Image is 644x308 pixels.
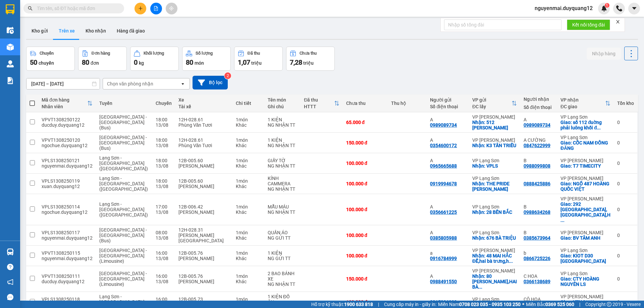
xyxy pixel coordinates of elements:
div: Khác [236,143,261,148]
div: VP [PERSON_NAME] [560,196,610,201]
div: 0866725226 [524,256,550,261]
div: nguyenmai.duyquang12 [42,163,93,169]
button: Kho gửi [26,23,53,39]
div: Chọn văn phòng nhận [107,80,153,87]
div: 100.000 đ [346,181,384,186]
img: warehouse-icon [7,248,14,255]
div: A [430,230,465,235]
div: VPLS1308250118 [42,297,93,302]
div: Phùng Văn Tươi [178,143,229,148]
span: copyright [607,302,611,307]
div: VP gửi [472,97,512,103]
div: 16:00 [156,297,172,302]
div: VP [PERSON_NAME] [472,268,517,273]
div: ngochue.duyquang12 [42,143,93,148]
div: xuan.duyquang12 [42,184,93,189]
div: 13/08 [156,256,172,261]
div: 13/08 [156,235,172,241]
div: Ghi chú [268,104,297,109]
span: Lạng Sơn - [GEOGRAPHIC_DATA] ([GEOGRAPHIC_DATA]) [99,155,148,171]
div: 1 món [236,158,261,163]
span: Miền Bắc [526,301,574,308]
div: Số điện thoại [430,104,465,109]
div: NG NHẬN TT [268,209,297,215]
div: Khác [236,122,261,128]
div: 100.000 đ [346,253,384,258]
div: Giao: T7 TIMECITY [560,163,610,169]
div: 0 [617,207,634,212]
div: NG NHẬN TT [268,282,297,287]
div: Chưa thu [346,101,384,106]
div: 100.000 đ [346,233,384,238]
div: 0988634268 [524,209,550,215]
div: 1 món [236,297,261,302]
span: question-circle [7,264,13,270]
div: 100.000 đ [346,161,384,166]
sup: 2 [224,72,231,79]
div: 12B-005.73 [178,297,229,302]
div: 0915036330 [430,299,457,305]
span: ⚪️ [522,303,524,306]
div: Số điện thoại [524,105,554,110]
div: A [430,158,465,163]
span: Cung cấp máy in - giấy in: [384,301,436,308]
img: solution-icon [7,77,14,84]
div: 0 [617,276,634,282]
div: 0988099808 [524,163,550,169]
div: Khác [236,209,261,215]
div: Giao: số 112 đuờng phải luông khối đại thắng [560,120,610,130]
span: 50 [30,58,37,66]
svg: open [180,81,185,86]
div: 1 món [236,204,261,209]
div: Đã thu [248,51,260,56]
div: 0385805988 [430,235,457,241]
div: [PERSON_NAME] [178,256,229,261]
div: Nhận: THE PRIDE TRẦN PHÚ [472,181,517,192]
span: 1 [606,3,608,8]
div: 0 [617,233,634,238]
button: Kết nối tổng đài [567,19,610,30]
div: Giao: 292 TÂY SƠN,ĐỐNG ĐA,HÀ NỘI [560,201,610,223]
div: Xe [178,97,229,103]
button: file-add [150,3,162,14]
div: Người gửi [430,97,465,103]
div: VPVT1308250122 [42,117,93,122]
img: icon-new-feature [601,5,607,11]
div: VP Lạng Sơn [560,248,610,253]
div: nguyenmai.duyquang12 [42,256,93,261]
div: NG NHẬN TT [268,122,297,128]
div: VP [PERSON_NAME] [560,230,610,235]
div: 150.000 đ [346,140,384,145]
div: NG GỬI TT [268,235,297,241]
div: 0847622999 [524,143,550,148]
div: Mã đơn hàng [42,97,87,103]
div: 13/08 [156,209,172,215]
div: Đã thu [304,97,334,103]
button: Chưa thu7,28 triệu [286,47,335,71]
div: 12H-028.61 [178,117,229,122]
div: 1 món [236,117,261,122]
div: 12H-028.61 [178,137,229,143]
div: VPLS1308250114 [42,204,93,209]
span: món [195,60,204,66]
div: Tên món [268,97,297,103]
span: [GEOGRAPHIC_DATA] - [GEOGRAPHIC_DATA] (Limousine) [99,248,147,264]
span: Miền Nam [438,301,521,308]
div: [PERSON_NAME] [178,279,229,284]
div: 0366138689 [524,279,550,284]
div: Chưa thu [300,51,317,56]
div: NG GỬI TT [268,256,297,261]
div: 12B-005.60 [178,158,229,163]
input: Nhập số tổng đài [444,19,561,30]
div: VP Lạng Sơn [472,176,517,181]
span: Lạng Sơn - [GEOGRAPHIC_DATA] ([GEOGRAPHIC_DATA]) [99,201,148,218]
div: VP [PERSON_NAME] [560,294,610,299]
div: 0 [617,181,634,186]
div: KÍNH CAMMERA [268,176,297,186]
div: 18:00 [156,137,172,143]
img: warehouse-icon [7,60,14,67]
div: Nhận: VPLS [472,163,517,169]
div: 0356661225 [430,209,457,215]
div: 16:00 [156,250,172,256]
div: 1 món [236,178,261,184]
